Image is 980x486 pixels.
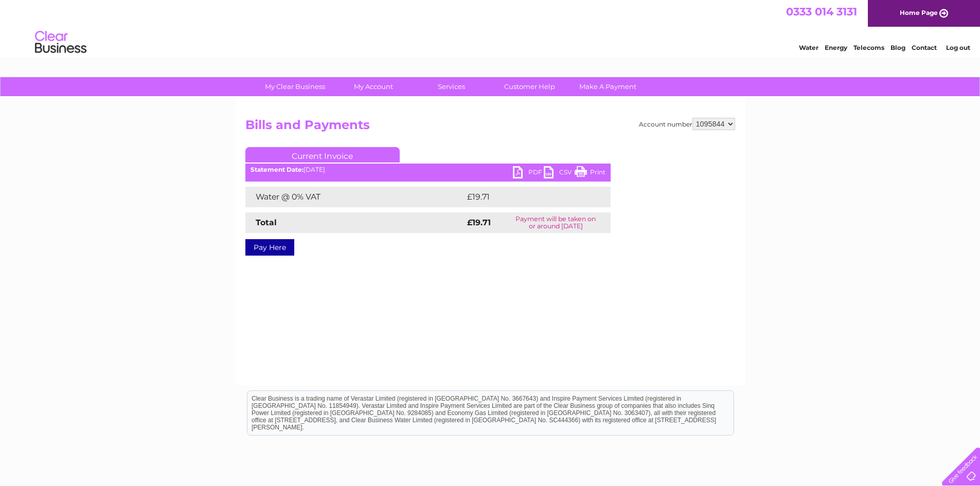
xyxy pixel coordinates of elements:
a: Telecoms [853,44,884,51]
a: 0333 014 3131 [786,5,857,18]
td: Water @ 0% VAT [245,187,465,207]
img: logo.png [34,27,87,58]
div: [DATE] [245,166,611,173]
a: My Account [331,77,416,96]
a: Energy [825,44,847,51]
strong: Total [256,218,277,227]
a: Log out [946,44,970,51]
td: Payment will be taken on or around [DATE] [501,212,610,233]
div: Clear Business is a trading name of Verastar Limited (registered in [GEOGRAPHIC_DATA] No. 3667643... [247,6,734,50]
a: Make A Payment [565,77,650,96]
a: PDF [513,166,544,181]
a: Water [799,44,818,51]
a: My Clear Business [253,77,337,96]
a: Blog [890,44,905,51]
a: Pay Here [245,239,294,256]
a: Customer Help [487,77,572,96]
div: Account number [639,118,735,130]
a: Print [575,166,605,181]
a: Services [409,77,494,96]
h2: Bills and Payments [245,118,735,137]
a: CSV [544,166,575,181]
strong: £19.71 [467,218,491,227]
a: Contact [912,44,937,51]
td: £19.71 [465,187,588,207]
a: Current Invoice [245,147,400,163]
b: Statement Date: [251,166,304,173]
